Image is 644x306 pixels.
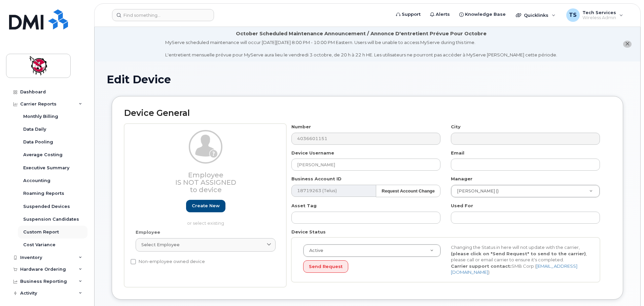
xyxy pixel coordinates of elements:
strong: Request Account Change [382,188,435,193]
a: Active [303,245,440,257]
div: October Scheduled Maintenance Announcement / Annonce D'entretient Prévue Pour Octobre [236,30,487,37]
div: MyServe scheduled maintenance will occur [DATE][DATE] 8:00 PM - 10:00 PM Eastern. Users will be u... [165,39,557,58]
label: City [451,124,461,130]
label: Employee [136,229,160,235]
label: Non-employee owned device [131,258,205,266]
label: Used For [451,203,473,209]
button: Request Account Change [376,185,440,197]
label: Email [451,150,464,156]
a: [EMAIL_ADDRESS][DOMAIN_NAME] [451,263,577,275]
a: [PERSON_NAME] () [451,185,600,197]
span: Select employee [141,242,180,248]
span: Is not assigned [175,178,236,186]
label: Number [291,124,311,130]
button: Send Request [303,260,348,273]
a: Select employee [136,238,276,252]
span: [PERSON_NAME] () [453,188,499,194]
p: or select existing [136,220,276,226]
input: Non-employee owned device [131,259,136,264]
h3: Employee [136,171,276,193]
label: Device Username [291,150,334,156]
label: Asset Tag [291,203,317,209]
a: Create new [186,200,225,212]
strong: Carrier support contact: [451,263,511,269]
span: Active [305,248,323,254]
button: close notification [623,41,632,48]
span: to device [190,186,222,194]
iframe: Messenger Launcher [615,277,639,301]
label: Manager [451,176,472,182]
div: Changing the Status in here will not update with the carrier, , please call or email carrier to e... [446,244,594,275]
strong: (please click on "Send Request" to send to the carrier) [451,251,586,256]
label: Business Account ID [291,176,342,182]
h1: Edit Device [107,74,628,85]
h2: Device General [124,108,611,118]
label: Device Status [291,229,326,235]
